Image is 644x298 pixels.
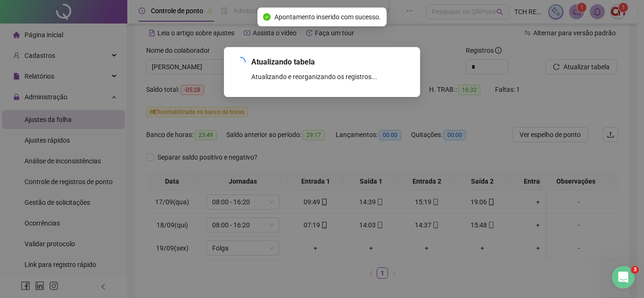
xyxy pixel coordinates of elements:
span: 3 [631,266,639,274]
span: loading [235,57,246,67]
div: Atualizando e reorganizando os registros... [251,72,409,82]
span: Apontamento inserido com sucesso. [274,12,381,22]
span: check-circle [263,13,271,21]
span: Atualizando tabela [251,56,409,68]
iframe: Intercom live chat [612,266,635,289]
